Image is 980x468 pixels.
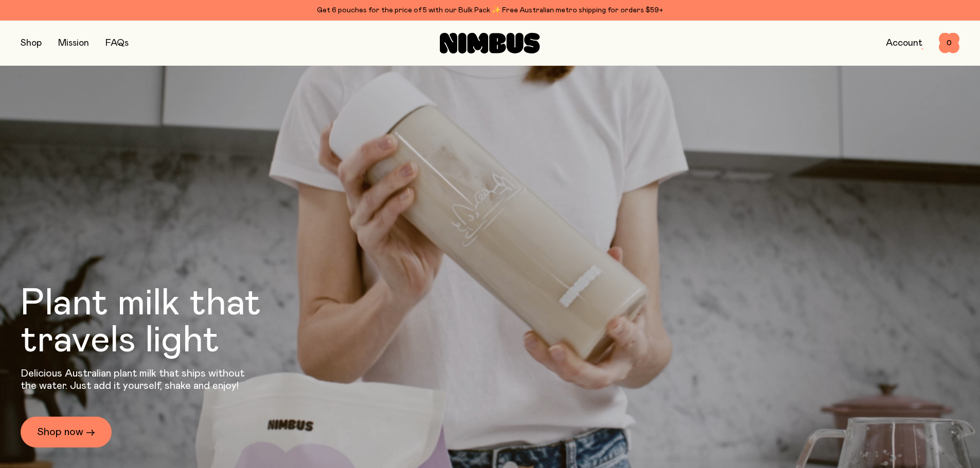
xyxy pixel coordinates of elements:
a: FAQs [105,39,129,48]
h1: Plant milk that travels light [21,285,317,359]
a: Account [886,39,922,48]
button: 0 [939,33,959,53]
a: Mission [58,39,89,48]
a: Shop now → [21,417,112,447]
p: Delicious Australian plant milk that ships without the water. Just add it yourself, shake and enjoy! [21,367,251,392]
div: Get 6 pouches for the price of 5 with our Bulk Pack ✨ Free Australian metro shipping for orders $59+ [21,4,959,16]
